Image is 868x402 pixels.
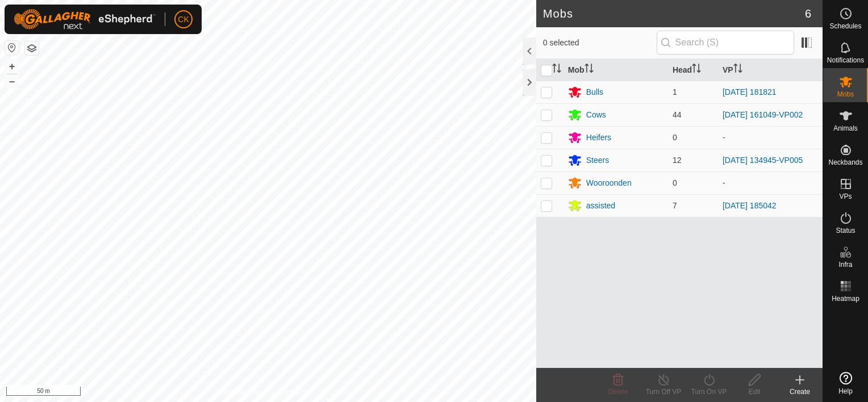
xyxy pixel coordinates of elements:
[14,9,156,30] img: Gallagher Logo
[732,387,777,397] div: Edit
[823,367,868,399] a: Help
[543,7,805,20] h2: Mobs
[5,41,19,55] button: Reset Map
[552,65,561,74] p-sorticon: Activate to sort
[777,387,823,397] div: Create
[279,387,313,397] a: Contact Us
[723,201,777,210] a: [DATE] 185042
[829,23,861,30] span: Schedules
[586,177,632,189] div: Wooroonden
[718,171,823,194] td: -
[586,132,611,144] div: Heifers
[686,387,732,397] div: Turn On VP
[585,65,594,74] p-sorticon: Activate to sort
[838,261,852,268] span: Infra
[828,159,862,166] span: Neckbands
[178,14,189,26] span: CK
[692,65,701,74] p-sorticon: Activate to sort
[673,156,682,165] span: 12
[718,126,823,149] td: -
[586,200,615,212] div: assisted
[5,74,19,88] button: –
[805,5,811,22] span: 6
[673,178,677,187] span: 0
[586,154,609,166] div: Steers
[673,87,677,97] span: 1
[564,59,668,81] th: Mob
[673,133,677,142] span: 0
[837,91,854,98] span: Mobs
[668,59,718,81] th: Head
[839,193,852,200] span: VPs
[673,201,677,210] span: 7
[641,387,686,397] div: Turn Off VP
[733,65,742,74] p-sorticon: Activate to sort
[223,387,266,397] a: Privacy Policy
[836,227,855,234] span: Status
[25,41,39,55] button: Map Layers
[543,37,657,49] span: 0 selected
[838,388,853,395] span: Help
[723,110,803,119] a: [DATE] 161049-VP002
[657,31,794,55] input: Search (S)
[5,60,19,73] button: +
[586,86,603,98] div: Bulls
[673,110,682,119] span: 44
[833,125,858,132] span: Animals
[723,156,803,165] a: [DATE] 134945-VP005
[723,87,777,97] a: [DATE] 181821
[718,59,823,81] th: VP
[832,295,859,302] span: Heatmap
[608,388,628,396] span: Delete
[827,57,864,64] span: Notifications
[586,109,606,121] div: Cows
